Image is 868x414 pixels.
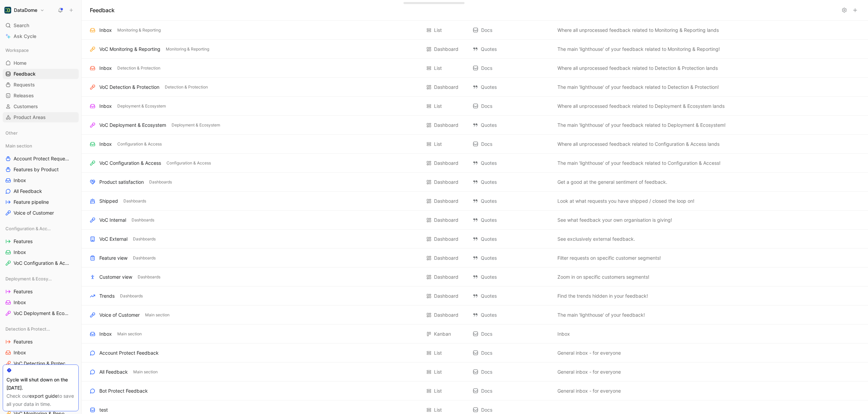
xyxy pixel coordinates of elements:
div: Dashboard [434,216,458,224]
div: Account Protect Feedback [99,349,159,357]
div: List [434,387,442,395]
div: TrendsDashboardsDashboard QuotesFind the trends hidden in your feedback!View actions [82,287,868,305]
div: List [434,368,442,376]
span: Inbox [557,330,570,338]
button: Look at what requests you have shipped / closed the loop on! [556,197,696,205]
a: Feedback [3,69,79,79]
div: Quotes [473,311,551,319]
div: Inbox [99,140,112,148]
button: Zoom in on specific customers segments! [556,273,651,281]
div: VoC Deployment & EcosystemDeployment & EcosystemDashboard QuotesThe main 'lighthouse' of your fee... [82,116,868,135]
a: Inbox [3,297,79,308]
a: Features [3,236,79,247]
span: Dashboards [120,293,143,299]
span: Customers [14,103,38,110]
span: Monitoring & Reporting [117,27,161,34]
div: Detection & Protection [3,324,79,334]
div: Dashboard [434,197,458,205]
button: Main section [132,369,159,375]
a: All Feedback [3,186,79,196]
div: VoC Monitoring & Reporting [99,45,160,53]
div: Product satisfaction [99,178,144,186]
span: General inbox - for everyone [557,368,621,376]
div: Docs [473,64,551,72]
button: Monitoring & Reporting [116,27,162,33]
button: Dashboards [132,236,157,242]
span: Workspace [5,47,29,54]
span: Home [14,60,26,66]
div: VoC Detection & Protection [99,83,159,91]
span: The main 'lighthouse' of your feedback related to Configuration & Access! [557,159,721,167]
button: Dashboards [132,255,157,261]
span: Dashboards [133,236,156,242]
button: Detection & Protection [116,65,162,71]
div: Account Protect FeedbackList DocsGeneral inbox - for everyoneView actions [82,343,868,362]
span: Detection & Protection [117,65,160,72]
div: Dashboard [434,273,458,281]
div: Feature view [99,254,127,262]
div: Quotes [473,254,551,262]
span: Main section [145,312,170,318]
div: All FeedbackMain sectionList DocsGeneral inbox - for everyoneView actions [82,362,868,381]
div: Product satisfactionDashboardsDashboard QuotesGet a good at the general sentiment of feedback.Vie... [82,173,868,192]
a: Inbox [3,175,79,185]
div: Docs [473,102,551,110]
span: Requests [14,81,35,88]
div: Docs [473,26,551,34]
button: Filter requests on specific customer segments! [556,254,662,262]
button: Main section [116,331,143,337]
div: Other [3,128,79,138]
span: Get a good at the general sentiment of feedback. [557,178,667,186]
div: InboxConfiguration & AccessList DocsWhere all unprocessed feedback related to Configuration & Acc... [82,135,868,154]
button: The main 'lighthouse' of your feedback related to Configuration & Access! [556,159,722,167]
div: List [434,349,442,357]
div: List [434,26,442,34]
div: Configuration & AccessFeaturesInboxVoC Configuration & Access [3,223,79,268]
div: VoC ExternalDashboardsDashboard QuotesSee exclusively external feedback.View actions [82,230,868,249]
span: Inbox [14,349,26,356]
div: Bot Protect FeedbackList DocsGeneral inbox - for everyoneView actions [82,381,868,400]
a: Requests [3,80,79,90]
span: Inbox [14,249,26,256]
button: Where all unprocessed feedback related to Configuration & Access lands [556,140,721,148]
span: The main 'lighthouse' of your feedback related to Detection & Protection! [557,83,719,91]
div: VoC Deployment & Ecosystem [99,121,166,129]
span: Zoom in on specific customers segments! [557,273,649,281]
button: The main 'lighthouse' of your feedback! [556,311,646,319]
div: Quotes [473,178,551,186]
button: General inbox - for everyone [556,368,622,376]
div: Quotes [473,159,551,167]
div: Dashboard [434,83,458,91]
span: Inbox [14,177,26,184]
div: Workspace [3,45,79,55]
span: Voice of Customer [14,210,54,216]
span: Feedback [14,71,36,77]
button: See what feedback your own organisation is giving! [556,216,673,224]
h1: Feedback [90,6,115,14]
button: Where all unprocessed feedback related to Monitoring & Reporting lands [556,26,720,34]
div: Dashboard [434,45,458,53]
button: Dashboards [122,198,147,204]
span: VoC Detection & Protection [14,360,70,367]
span: Where all unprocessed feedback related to Monitoring & Reporting lands [557,26,719,34]
div: Quotes [473,45,551,53]
div: List [434,102,442,110]
button: Inbox [556,330,571,338]
span: Detection & Protection [5,326,51,332]
div: VoC Configuration & Access [99,159,161,167]
div: Cycle will shut down on the [DATE]. [6,376,75,392]
div: List [434,406,442,414]
div: All Feedback [99,368,128,376]
div: Customer viewDashboardsDashboard QuotesZoom in on specific customers segments!View actions [82,268,868,287]
div: Dashboard [434,178,458,186]
button: Find the trends hidden in your feedback! [556,292,649,300]
div: ShippedDashboardsDashboard QuotesLook at what requests you have shipped / closed the loop on!View... [82,192,868,211]
button: Get a good at the general sentiment of feedback. [556,178,669,186]
span: Main section [133,369,158,375]
div: Quotes [473,121,551,129]
span: Other [5,130,18,136]
span: Account Protect Requests [14,155,70,162]
div: Docs [473,140,551,148]
button: General inbox - for everyone [556,387,622,395]
div: Trends [99,292,115,300]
